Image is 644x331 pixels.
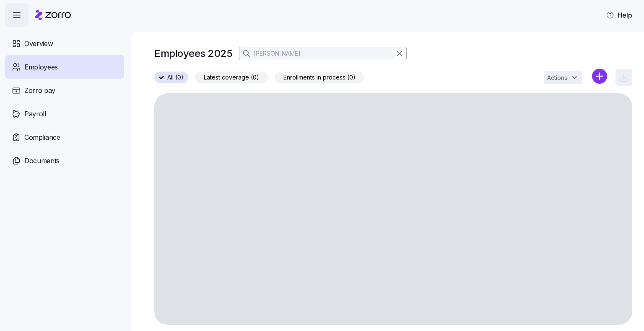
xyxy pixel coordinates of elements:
[24,38,53,49] span: Overview
[5,32,124,55] a: Overview
[5,149,124,172] a: Documents
[154,47,232,60] h1: Employees 2025
[204,72,259,83] span: Latest coverage (0)
[24,109,46,119] span: Payroll
[283,72,356,83] span: Enrollments in process (0)
[24,156,60,166] span: Documents
[592,69,607,84] svg: add icon
[239,47,407,60] input: Search Employees
[24,85,55,96] span: Zorro pay
[24,132,60,143] span: Compliance
[5,126,124,149] a: Compliance
[24,62,58,72] span: Employees
[606,10,632,20] span: Help
[599,7,639,23] button: Help
[547,75,567,81] span: Actions
[5,102,124,126] a: Payroll
[5,79,124,102] a: Zorro pay
[5,55,124,79] a: Employees
[544,71,582,84] button: Actions
[167,72,184,83] span: All (0)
